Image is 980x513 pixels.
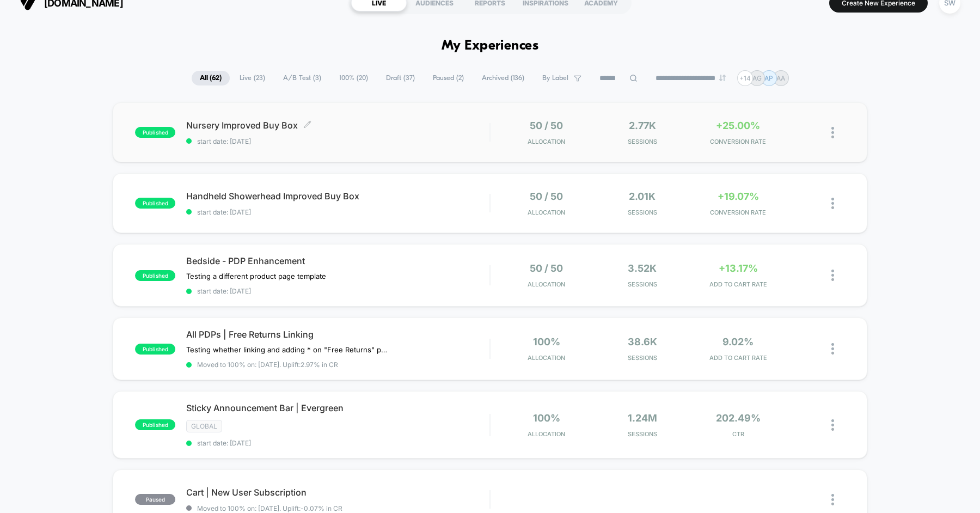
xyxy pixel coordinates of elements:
[629,191,656,202] span: 2.01k
[530,120,563,131] span: 50 / 50
[135,494,175,505] span: paused
[831,419,834,431] img: close
[597,209,688,216] span: Sessions
[528,354,565,362] span: Allocation
[693,138,783,145] span: CONVERSION RATE
[628,336,657,347] span: 38.6k
[831,343,834,355] img: close
[197,361,338,369] span: Moved to 100% on: [DATE] . Uplift: 2.97% in CR
[186,137,489,145] span: start date: [DATE]
[533,336,560,347] span: 100%
[628,262,657,274] span: 3.52k
[197,504,342,512] span: Moved to 100% on: [DATE] . Uplift: -0.07% in CR
[186,255,489,266] span: Bedside - PDP Enhancement
[597,430,688,438] span: Sessions
[542,74,568,82] span: By Label
[693,430,783,438] span: CTR
[597,280,688,288] span: Sessions
[231,71,273,85] span: Live ( 23 )
[737,70,753,86] div: + 14
[186,345,388,354] span: Testing whether linking and adding * on "Free Returns" plays a role in ATC Rate & CVR
[135,127,175,138] span: published
[135,198,175,209] span: published
[628,412,657,424] span: 1.24M
[831,127,834,138] img: close
[831,270,834,281] img: close
[629,120,656,131] span: 2.77k
[135,344,175,355] span: published
[135,419,175,430] span: published
[425,71,472,85] span: Paused ( 2 )
[186,287,489,295] span: start date: [DATE]
[533,412,560,424] span: 100%
[186,487,489,498] span: Cart | New User Subscription
[528,138,565,145] span: Allocation
[831,494,834,505] img: close
[776,74,785,82] p: AA
[186,439,489,447] span: start date: [DATE]
[718,191,759,202] span: +19.07%
[186,272,326,280] span: Testing a different product page template
[186,208,489,216] span: start date: [DATE]
[528,209,565,216] span: Allocation
[716,412,761,424] span: 202.49%
[693,209,783,216] span: CONVERSION RATE
[186,402,489,413] span: Sticky Announcement Bar | Evergreen
[186,420,222,432] span: GLOBAL
[530,191,563,202] span: 50 / 50
[831,198,834,209] img: close
[752,74,762,82] p: AG
[597,354,688,362] span: Sessions
[442,38,539,54] h1: My Experiences
[719,262,758,274] span: +13.17%
[528,430,565,438] span: Allocation
[722,336,754,347] span: 9.02%
[597,138,688,145] span: Sessions
[530,262,563,274] span: 50 / 50
[693,280,783,288] span: ADD TO CART RATE
[275,71,329,85] span: A/B Test ( 3 )
[378,71,423,85] span: Draft ( 37 )
[528,280,565,288] span: Allocation
[186,329,489,340] span: All PDPs | Free Returns Linking
[693,354,783,362] span: ADD TO CART RATE
[716,120,760,131] span: +25.00%
[474,71,532,85] span: Archived ( 136 )
[135,270,175,281] span: published
[331,71,376,85] span: 100% ( 20 )
[186,120,489,131] span: Nursery Improved Buy Box
[186,191,489,201] span: Handheld Showerhead Improved Buy Box
[764,74,773,82] p: AP
[719,75,726,81] img: end
[192,71,230,85] span: All ( 62 )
